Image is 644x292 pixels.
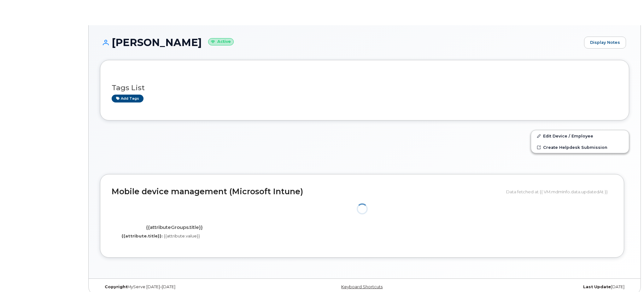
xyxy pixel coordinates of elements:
div: [DATE] [453,284,629,289]
a: Display Notes [584,37,626,49]
h3: Tags List [112,84,618,92]
a: Keyboard Shortcuts [341,284,383,289]
h2: Mobile device management (Microsoft Intune) [112,187,501,196]
h1: [PERSON_NAME] [100,37,581,48]
strong: Last Update [583,284,611,289]
span: {{attribute.value}} [164,233,200,238]
a: Create Helpdesk Submission [531,142,629,153]
small: Active [208,38,234,45]
h4: {{attributeGroups.title}} [116,225,232,230]
label: {{attribute.title}}: [121,233,163,239]
strong: Copyright [105,284,127,289]
a: Edit Device / Employee [531,130,629,142]
div: Data fetched at {{ VM.mdmInfo.data.updatedAt }} [506,186,612,198]
div: MyServe [DATE]–[DATE] [100,284,276,289]
a: Add tags [112,95,143,102]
